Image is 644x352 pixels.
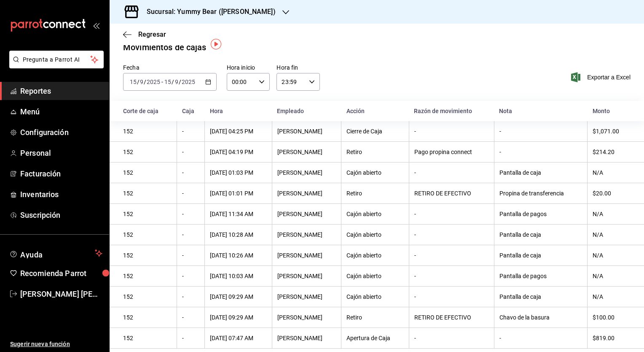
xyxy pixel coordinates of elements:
[123,149,172,155] div: 152
[277,335,336,341] div: [PERSON_NAME]
[210,108,267,114] div: Hora
[499,231,582,238] div: Pantalla de caja
[346,128,404,135] div: Cierre de Caja
[210,128,267,135] div: [DATE] 04:25 PM
[593,273,631,279] div: N/A
[140,79,144,85] input: --
[123,108,172,114] div: Corte de caja
[499,149,582,155] div: -
[210,335,267,341] div: [DATE] 07:47 AM
[593,293,631,300] div: N/A
[123,252,172,259] div: 152
[137,79,140,85] span: /
[227,65,270,70] label: Hora inicio
[573,72,631,82] button: Exportar a Excel
[20,288,102,300] span: [PERSON_NAME] [PERSON_NAME]
[499,169,582,176] div: Pantalla de caja
[277,293,336,300] div: [PERSON_NAME]
[182,128,199,135] div: -
[593,335,631,341] div: $819.00
[414,335,489,341] div: -
[123,273,172,279] div: 152
[346,211,404,217] div: Cajón abierto
[20,127,102,138] span: Configuración
[123,231,172,238] div: 152
[277,314,336,321] div: [PERSON_NAME]
[277,252,336,259] div: [PERSON_NAME]
[123,41,207,54] div: Movimientos de cajas
[346,293,404,300] div: Cajón abierto
[414,108,489,114] div: Razón de movimiento
[182,252,199,259] div: -
[20,209,102,221] span: Suscripción
[210,231,267,238] div: [DATE] 10:28 AM
[499,211,582,217] div: Pantalla de pagos
[210,314,267,321] div: [DATE] 09:29 AM
[10,340,102,349] span: Sugerir nueva función
[277,190,336,197] div: [PERSON_NAME]
[346,273,404,279] div: Cajón abierto
[593,231,631,238] div: N/A
[277,231,336,238] div: [PERSON_NAME]
[179,79,181,85] span: /
[593,169,631,176] div: N/A
[20,168,102,179] span: Facturación
[123,30,166,38] button: Regresar
[346,169,404,176] div: Cajón abierto
[210,252,267,259] div: [DATE] 10:26 AM
[414,314,489,321] div: RETIRO DE EFECTIVO
[499,128,582,135] div: -
[414,252,489,259] div: -
[172,79,174,85] span: /
[499,190,582,197] div: Propina de transferencia
[123,190,172,197] div: 152
[123,128,172,135] div: 152
[414,128,489,135] div: -
[414,190,489,197] div: RETIRO DE EFECTIVO
[182,293,199,300] div: -
[414,231,489,238] div: -
[593,314,631,321] div: $100.00
[346,149,404,155] div: Retiro
[277,149,336,155] div: [PERSON_NAME]
[164,79,172,85] input: --
[20,85,102,97] span: Reportes
[182,231,199,238] div: -
[123,65,217,70] label: Fecha
[123,314,172,321] div: 152
[593,128,631,135] div: $1,071.00
[346,190,404,197] div: Retiro
[593,190,631,197] div: $20.00
[277,169,336,176] div: [PERSON_NAME]
[499,314,582,321] div: Chavo de la basura
[414,211,489,217] div: -
[20,189,102,200] span: Inventarios
[593,108,631,114] div: Monto
[593,252,631,259] div: N/A
[210,169,267,176] div: [DATE] 01:03 PM
[499,108,582,114] div: Nota
[211,39,221,49] img: Tooltip marker
[277,211,336,217] div: [PERSON_NAME]
[414,273,489,279] div: -
[123,169,172,176] div: 152
[182,211,199,217] div: -
[346,108,404,114] div: Acción
[210,293,267,300] div: [DATE] 09:29 AM
[20,106,102,117] span: Menú
[277,108,336,114] div: Empleado
[182,314,199,321] div: -
[182,273,199,279] div: -
[414,169,489,176] div: -
[346,314,404,321] div: Retiro
[210,190,267,197] div: [DATE] 01:01 PM
[182,149,199,155] div: -
[210,211,267,217] div: [DATE] 11:34 AM
[138,30,166,38] span: Regresar
[414,149,489,155] div: Pago propina connect
[123,293,172,300] div: 152
[182,335,199,341] div: -
[499,293,582,300] div: Pantalla de caja
[346,231,404,238] div: Cajón abierto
